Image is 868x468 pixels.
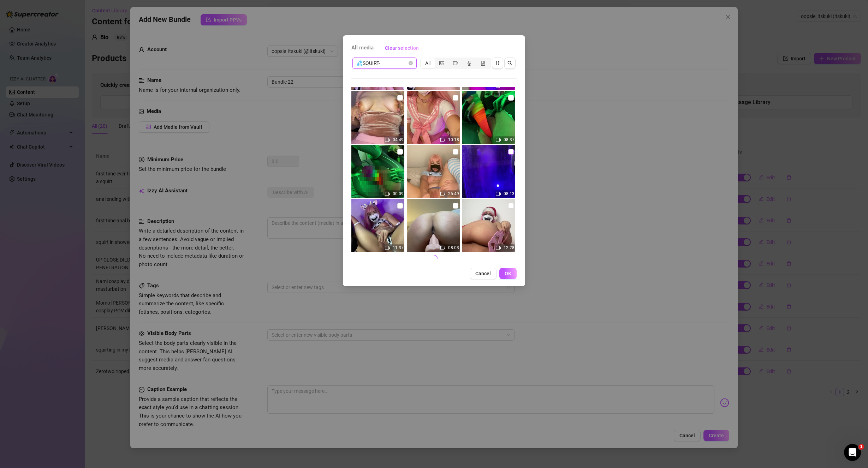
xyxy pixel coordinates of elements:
button: Clear selection [379,42,424,54]
span: 25:49 [448,191,459,196]
span: 1 [858,444,864,450]
span: Clear selection [385,45,419,51]
span: video-camera [453,61,458,66]
span: 08:13 [504,191,515,196]
img: media [407,199,460,252]
span: 10:18 [448,137,459,142]
span: audio [467,61,472,66]
span: video-camera [440,245,445,250]
span: 08:37 [504,137,515,142]
img: media [462,199,515,252]
span: search [507,61,512,66]
img: media [351,145,404,198]
span: OK [505,271,511,276]
span: 11:37 [393,245,404,250]
span: 00:09 [393,191,404,196]
span: 12:28 [504,245,515,250]
span: video-camera [496,191,501,196]
span: All media [351,44,374,52]
img: media [462,91,515,144]
span: video-camera [496,245,501,250]
span: close-circle [409,61,413,65]
img: media [407,91,460,144]
span: 💦SQUIRT- [357,58,412,68]
button: sort-descending [492,58,503,69]
img: media [462,145,515,198]
span: video-camera [496,137,501,142]
span: sort-descending [495,61,500,66]
div: segmented control [420,58,491,69]
span: 08:03 [448,245,459,250]
span: picture [439,61,444,66]
div: All [421,58,435,68]
span: video-camera [385,245,390,250]
button: Cancel [470,268,497,279]
span: video-camera [440,137,445,142]
img: media [351,199,404,252]
span: video-camera [440,191,445,196]
span: 04:49 [393,137,404,142]
span: file-gif [481,61,486,66]
span: video-camera [385,191,390,196]
span: loading [429,253,439,263]
img: media [407,145,460,198]
img: media [351,91,404,144]
iframe: Intercom live chat [844,444,861,461]
span: video-camera [385,137,390,142]
button: OK [499,268,517,279]
span: Cancel [475,271,491,276]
